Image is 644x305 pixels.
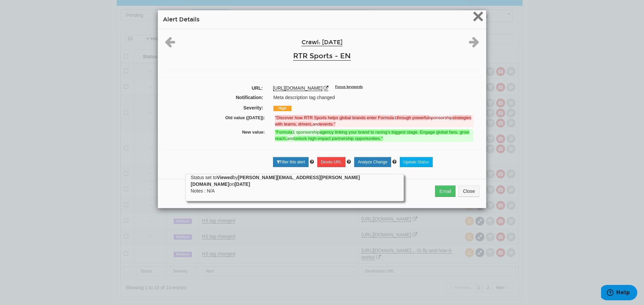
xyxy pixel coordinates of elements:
[234,181,250,187] strong: [DATE]
[275,130,292,135] strong: "Formula
[317,157,345,167] a: Delete URL
[472,5,484,27] span: ×
[273,85,323,91] a: [URL][DOMAIN_NAME]
[273,106,291,111] span: High
[294,136,383,141] strong: unlock high-impact partnership opportunities."
[601,285,637,302] iframe: Opens a widget where you can find more information
[335,85,363,89] sup: Focus keywords
[191,174,398,194] div: Status set to by on Notes : N/A
[459,185,479,197] button: Close
[320,122,335,127] strong: events."
[165,42,175,47] a: Previous alert
[435,185,455,197] button: Email
[163,15,481,24] h4: Alert Details
[166,129,270,136] label: New value:
[275,115,473,127] del: 1 sponsorship and
[275,130,469,141] strong: agency linking your brand to racing’s biggest stage. Engage global fans, grow reach,
[400,157,433,167] a: Update Status
[293,52,351,61] a: RTR Sports - EN
[469,42,479,47] a: Next alert
[396,115,429,120] strong: through powerful
[161,94,268,101] label: Notification:
[273,157,309,167] a: Filter this alert
[275,115,394,120] strong: "Discover how RTR Sports helps global brands enter Formula
[161,104,268,111] label: Severity:
[472,11,484,24] button: Close
[275,129,473,142] ins: 1 sponsorship and
[354,157,391,167] a: Analyze Change
[191,175,360,187] strong: [PERSON_NAME][EMAIL_ADDRESS][PERSON_NAME][DOMAIN_NAME]
[302,39,342,46] a: Crawl: [DATE]
[275,115,471,127] strong: strategies with teams, drivers,
[166,115,270,121] label: Old value ([DATE]):
[217,175,233,180] strong: Viewed
[160,85,268,91] label: URL:
[268,94,483,101] div: Meta description tag changed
